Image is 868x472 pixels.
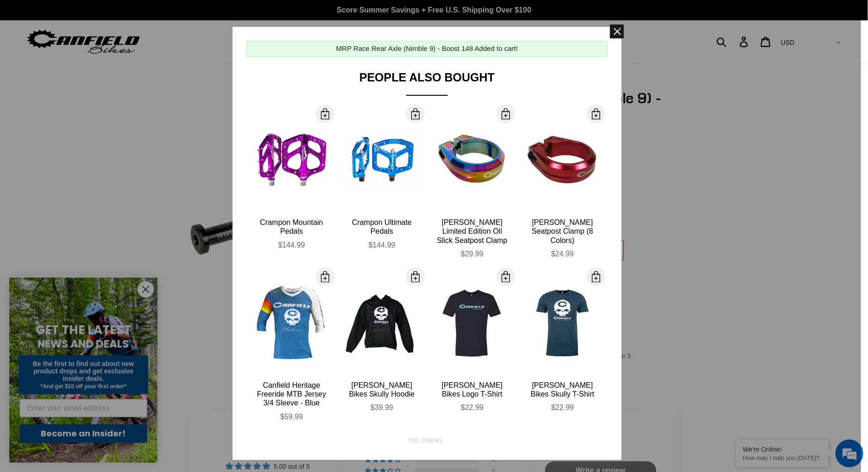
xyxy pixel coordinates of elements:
div: Crampon Ultimate Pedals [344,218,420,236]
div: [PERSON_NAME] Bikes Logo T-Shirt [434,381,510,398]
img: Canfield-Skully-T-Indigo-Next-Level_large.jpg [524,285,601,361]
span: $144.99 [369,241,396,249]
div: Canfield Heritage Freeride MTB Jersey 3/4 Sleeve - Blue [253,381,330,408]
div: [PERSON_NAME] Bikes Skully Hoodie [344,381,420,398]
span: $144.99 [278,241,305,249]
div: [PERSON_NAME] Seatpost Clamp (8 Colors) [524,218,601,245]
span: $24.99 [551,250,574,258]
div: [PERSON_NAME] Bikes Skully T-Shirt [524,381,601,398]
img: CANFIELD-LOGO-TEE-BLACK-SHOPIFY_large.jpg [434,285,510,361]
img: Canfield-Oil-Slick-Seat-Clamp-MTB-logo-quarter_large.jpg [434,122,510,199]
div: No, thanks. [409,428,445,446]
span: $22.99 [461,404,484,411]
img: Canfield-Crampon-Mountain-Purple-Shopify_large.jpg [253,122,330,199]
img: OldStyleCanfieldHoodie_large.png [344,285,420,361]
span: $22.99 [551,404,574,411]
span: $39.99 [371,404,393,411]
img: Canfield-Seat-Clamp-Red-2_large.jpg [524,122,601,199]
span: $59.99 [280,413,303,421]
img: Canfield-Hertiage-Jersey-Blue-Front_large.jpg [253,285,330,361]
div: [PERSON_NAME] Limited Edition Oil Slick Seatpost Clamp [434,218,510,245]
div: MRP Race Rear Axle (Nimble 9) - Boost 148 Added to cart! [336,43,518,54]
img: Canfield-Crampon-Ultimate-Blue_large.jpg [344,122,420,199]
div: Crampon Mountain Pedals [253,218,330,236]
span: $29.99 [461,250,484,258]
div: People Also Bought [246,71,608,96]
